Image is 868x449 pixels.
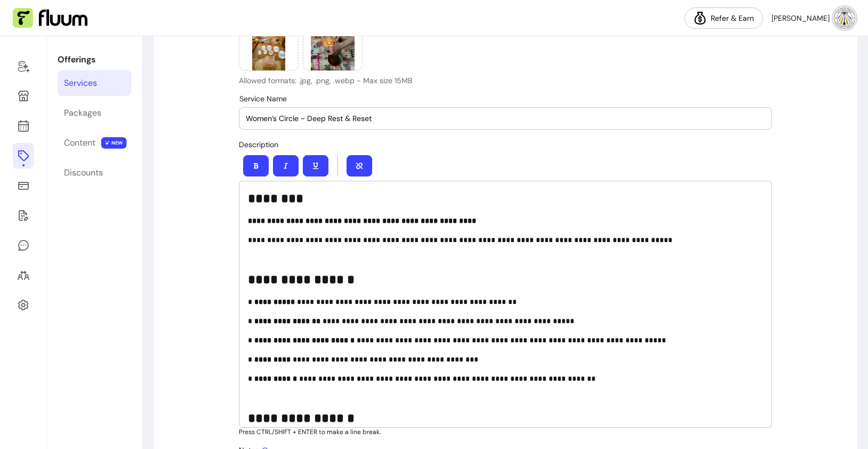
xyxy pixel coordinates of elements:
a: Offerings [13,143,34,169]
div: Discounts [64,166,103,179]
button: avatar[PERSON_NAME] [771,7,855,29]
p: Press CTRL/SHIFT + ENTER to make a line break. [239,428,772,436]
span: [PERSON_NAME] [771,13,830,23]
a: Settings [13,292,34,318]
p: Offerings [58,53,131,66]
img: avatar [834,7,855,29]
a: Home [13,53,34,79]
a: Calendar [13,113,34,139]
a: Services [58,70,131,96]
a: Discounts [58,160,131,186]
div: Packages [64,107,101,119]
div: Content [64,137,95,149]
div: Provider image 2 [239,11,299,71]
a: Storefront [13,83,34,109]
span: NEW [101,137,127,149]
p: Allowed formats: .jpg, .png, .webp - Max size 15MB [239,75,482,86]
span: Service Name [239,94,287,103]
span: Description [239,140,278,149]
a: Forms [13,203,34,228]
a: Sales [13,173,34,198]
img: Fluum Logo [13,8,87,28]
a: Content NEW [58,130,131,156]
a: Clients [13,262,34,288]
div: Services [64,77,97,90]
a: My Messages [13,232,34,258]
input: Service Name [246,113,765,124]
a: Refer & Earn [685,7,763,29]
img: https://d3pz9znudhj10h.cloudfront.net/ef905a76-81f1-451e-ab5d-ddd0c5961a11 [239,12,298,70]
div: Provider image 3 [303,11,363,71]
a: Packages [58,100,131,126]
img: https://d3pz9znudhj10h.cloudfront.net/52dad091-1df4-4857-8511-ac0bb2187f32 [303,12,362,70]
